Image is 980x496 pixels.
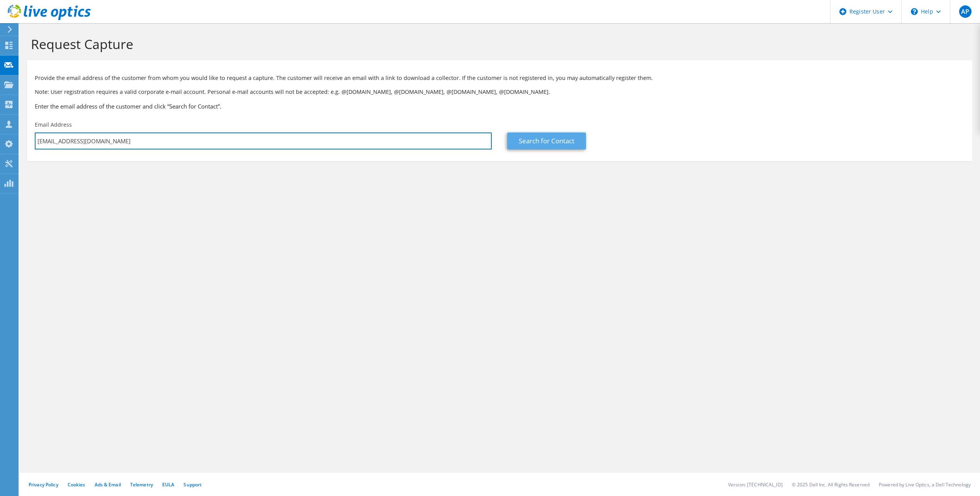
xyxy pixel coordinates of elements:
[507,132,586,149] a: Search for Contact
[959,5,972,18] span: AP
[183,481,202,488] a: Support
[29,481,58,488] a: Privacy Policy
[879,481,971,488] li: Powered by Live Optics, a Dell Technology
[68,481,85,488] a: Cookies
[911,8,918,15] svg: \n
[728,481,783,488] li: Version: [TECHNICAL_ID]
[35,121,72,129] label: Email Address
[35,88,965,96] p: Note: User registration requires a valid corporate e-mail account. Personal e-mail accounts will ...
[162,481,174,488] a: EULA
[95,481,121,488] a: Ads & Email
[130,481,153,488] a: Telemetry
[792,481,870,488] li: © 2025 Dell Inc. All Rights Reserved
[35,102,965,110] h3: Enter the email address of the customer and click “Search for Contact”.
[35,74,965,82] p: Provide the email address of the customer from whom you would like to request a capture. The cust...
[31,36,965,52] h1: Request Capture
